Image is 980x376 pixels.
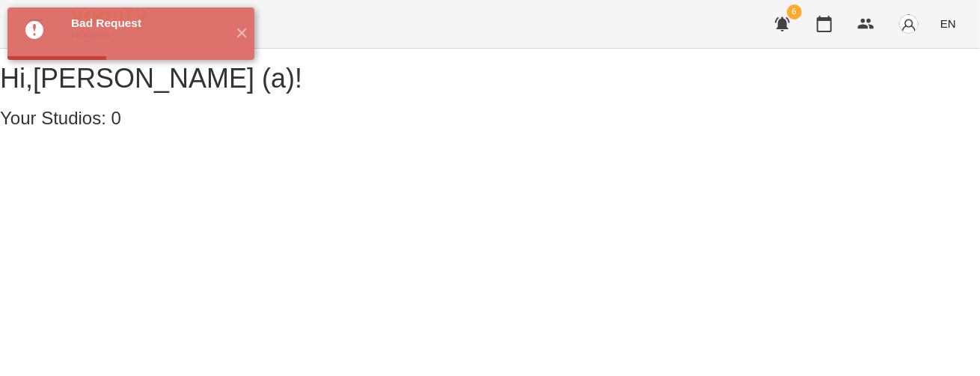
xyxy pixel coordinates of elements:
[71,15,224,31] div: Bad Request
[934,10,962,37] button: EN
[111,108,121,128] span: 0
[898,13,919,34] img: avatar_s.png
[940,16,956,31] span: EN
[787,4,802,19] span: 6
